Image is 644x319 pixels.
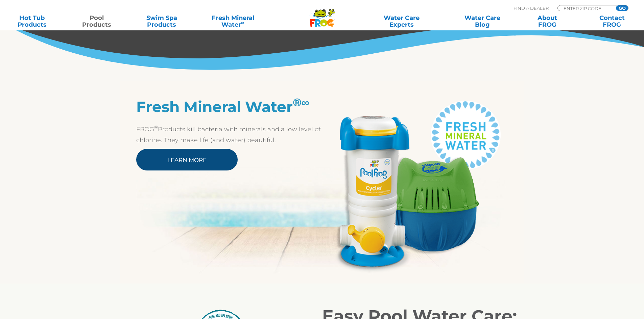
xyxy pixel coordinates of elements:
p: Find A Dealer [514,5,549,11]
div: Domain Overview [26,43,61,48]
sup: ∞ [241,20,244,25]
p: FROG Products kill bacteria with minerals and a low level of chlorine. They make life (and water)... [136,124,322,145]
div: Keywords by Traffic [75,43,114,48]
img: Pool Products FMW 2023 [322,98,508,273]
img: tab_keywords_by_traffic_grey.svg [67,43,73,48]
a: Water CareBlog [457,15,507,28]
a: Hot TubProducts [7,15,57,28]
h2: Fresh Mineral Water [136,98,322,115]
a: Swim SpaProducts [137,15,187,28]
a: Learn More [136,149,238,170]
a: ContactFROG [587,15,637,28]
input: Zip Code Form [563,5,609,11]
div: v 4.0.25 [19,11,33,16]
sup: ® [154,125,158,130]
a: PoolProducts [72,15,122,28]
a: Fresh MineralWater∞ [201,15,264,28]
input: GO [616,5,628,11]
img: logo_orange.svg [11,11,16,16]
sup: ∞ [302,96,310,109]
a: AboutFROG [522,15,572,28]
a: Water CareExperts [361,15,443,28]
div: Domain: [DOMAIN_NAME] [18,18,74,23]
img: tab_domain_overview_orange.svg [18,43,24,48]
img: website_grey.svg [11,18,16,23]
sup: ® [293,96,302,109]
